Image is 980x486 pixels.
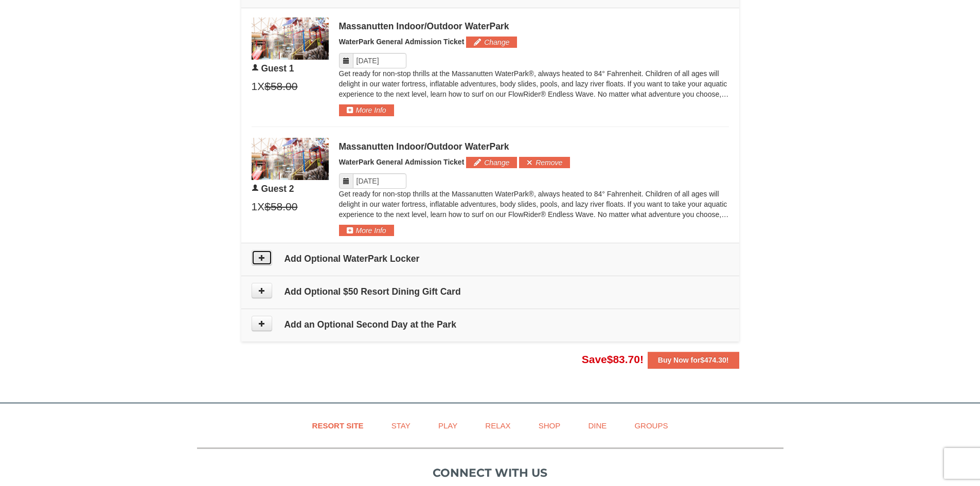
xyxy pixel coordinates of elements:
span: X [257,79,264,94]
img: 6619917-1403-22d2226d.jpg [252,138,329,180]
button: More Info [339,104,394,116]
span: X [257,199,264,214]
span: $58.00 [264,199,297,214]
button: Change [466,157,517,168]
span: 1 [252,199,258,214]
h4: Add Optional $50 Resort Dining Gift Card [252,286,729,297]
img: 6619917-1403-22d2226d.jpg [252,17,329,60]
span: $474.30 [700,356,726,364]
button: More Info [339,225,394,236]
span: $58.00 [264,79,297,94]
span: WaterPark General Admission Ticket [339,158,465,166]
a: Resort Site [299,414,377,437]
a: Groups [621,414,681,437]
p: Get ready for non-stop thrills at the Massanutten WaterPark®, always heated to 84° Fahrenheit. Ch... [339,189,729,220]
a: Stay [379,414,423,437]
span: WaterPark General Admission Ticket [339,38,465,46]
button: Remove [519,157,570,168]
span: Guest 2 [261,184,294,194]
h4: Add Optional WaterPark Locker [252,254,729,264]
h4: Add an Optional Second Day at the Park [252,319,729,330]
span: $83.70 [607,353,640,365]
span: Guest 1 [261,63,294,74]
div: Massanutten Indoor/Outdoor WaterPark [339,141,729,152]
span: 1 [252,79,258,94]
p: Get ready for non-stop thrills at the Massanutten WaterPark®, always heated to 84° Fahrenheit. Ch... [339,68,729,99]
a: Shop [526,414,574,437]
strong: Buy Now for ! [658,356,729,364]
a: Play [425,414,470,437]
p: Connect with us [197,464,783,481]
button: Buy Now for$474.30! [648,352,739,368]
a: Dine [575,414,619,437]
button: Change [466,37,517,48]
div: Massanutten Indoor/Outdoor WaterPark [339,21,729,31]
a: Relax [472,414,523,437]
span: Save ! [582,353,644,365]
